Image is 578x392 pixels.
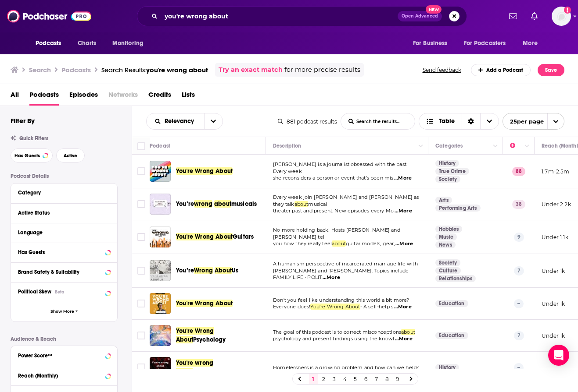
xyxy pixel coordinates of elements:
a: You're wrong about homelessness! [150,357,171,378]
a: 1 [309,374,318,384]
span: New [426,5,442,14]
a: Education [435,332,468,339]
span: Podcasts [36,37,61,49]
button: open menu [407,35,459,52]
span: ...More [395,335,413,343]
a: Education [435,300,468,307]
span: guitar models, gear, [346,240,395,247]
div: Language [18,230,104,236]
a: Show notifications dropdown [506,9,521,24]
a: 9 [393,374,402,384]
p: 9 [514,233,524,241]
span: you how they really feel [273,240,332,247]
span: ...More [323,274,340,281]
span: You're wrong about [176,359,213,375]
a: Episodes [69,88,98,106]
a: History [435,364,459,371]
a: Lists [182,88,195,106]
span: Us [232,267,238,274]
p: Podcast Details [11,173,118,179]
span: You're Wrong About [176,300,233,307]
h2: Choose List sort [146,113,223,130]
a: Performing Arts [435,205,481,212]
span: Toggle select row [137,200,145,208]
h2: Filter By [11,117,35,125]
a: Credits [148,88,171,106]
p: 1.7m-2.5m [542,168,570,175]
span: Toggle select row [137,267,145,275]
a: News [435,241,456,248]
span: [PERSON_NAME] is a journalist obsessed with the past. Every week [273,161,407,174]
button: Has Guests [18,247,110,258]
span: Show More [50,309,74,314]
button: Show profile menu [552,7,571,26]
a: You're Wrong About [176,299,233,308]
button: Active [56,148,85,162]
a: Music [435,233,457,240]
a: Podcasts [29,88,59,106]
span: about [401,329,415,335]
a: 2 [320,374,328,384]
p: Under 1.1k [542,233,568,241]
a: You’rewrongaboutmusicals [176,200,257,208]
button: Save [538,64,564,76]
img: You're Wrong About Guitars [150,226,171,247]
span: For Business [413,37,448,49]
img: You’re Wrong About Us [150,260,171,281]
span: - A self-help s [360,304,394,310]
a: Society [435,176,460,183]
a: You're Wrong About [150,293,171,314]
span: Wrong [194,267,213,274]
h3: Search [29,66,51,74]
button: open menu [29,35,73,52]
p: -- [514,363,524,372]
p: __ [542,364,558,371]
span: Has Guests [14,153,40,158]
p: 7 [514,266,524,275]
div: Has Guests [18,249,103,255]
h3: Podcasts [61,66,91,74]
a: Relationships [435,275,476,282]
span: The goal of this podcast is to correct misconceptions [273,329,401,335]
span: Monitoring [112,37,144,49]
span: Toggle select row [137,167,145,175]
img: You're Wrong About Psychology [150,325,171,346]
span: Everyone does! [273,304,310,310]
span: Don't you feel like understanding this world a bit more? [273,297,409,303]
a: 8 [383,374,391,384]
button: open menu [204,113,223,129]
img: Podchaser - Follow, Share and Rate Podcasts [7,8,91,25]
a: Charts [72,35,102,52]
button: open menu [503,113,564,130]
div: Search podcasts, credits, & more... [137,6,467,26]
p: 38 [512,200,525,208]
a: All [11,88,19,106]
img: You’re wrong about musicals [150,194,171,215]
button: Send feedback [420,66,464,74]
a: 3 [330,374,339,384]
div: Categories [435,141,463,151]
span: ...More [395,208,412,215]
p: Audience & Reach [11,336,118,342]
span: For Podcasters [464,37,506,49]
a: 5 [351,374,360,384]
span: 25 per page [503,115,544,128]
div: Description [273,141,301,151]
span: You’re [176,267,194,274]
button: Column Actions [416,141,426,152]
span: Psychology [193,336,226,343]
span: Open Advanced [402,14,438,18]
p: 7 [514,331,524,340]
span: Toggle select row [137,332,145,339]
a: History [435,160,459,167]
button: open menu [517,35,549,52]
span: Toggle select row [137,364,145,371]
img: You're Wrong About [150,161,171,182]
span: theater past and present. New episodes every Mo [273,208,394,214]
div: Open Intercom Messenger [548,345,569,366]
